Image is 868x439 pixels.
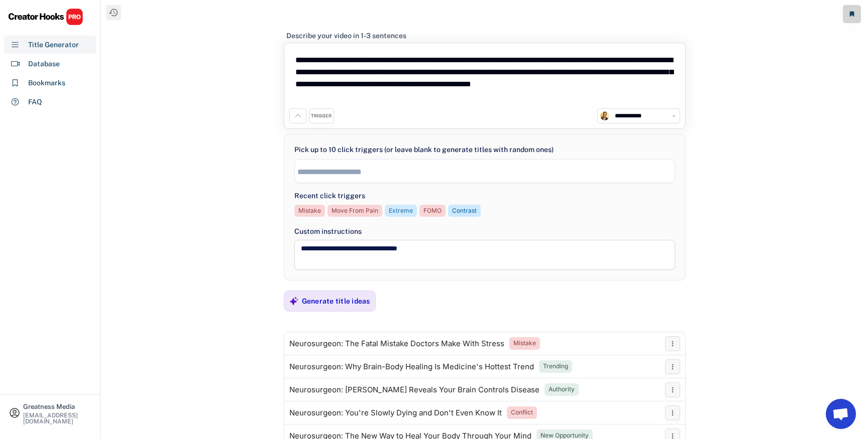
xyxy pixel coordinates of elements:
div: Neurosurgeon: The Fatal Mistake Doctors Make With Stress [289,340,504,348]
div: Move From Pain [332,207,378,215]
div: Authority [549,385,575,394]
div: [EMAIL_ADDRESS][DOMAIN_NAME] [23,412,91,424]
div: Conflict [511,408,533,417]
div: Mistake [298,207,321,215]
div: Greatness Media [23,403,91,410]
div: Neurosurgeon: Why Brain-Body Healing Is Medicine's Hottest Trend [289,363,534,371]
div: Mistake [513,339,536,348]
div: Recent click triggers [294,191,365,201]
div: Describe your video in 1-3 sentences [286,31,406,40]
div: Database [28,59,60,69]
div: Contrast [452,207,477,215]
div: Extreme [389,207,413,215]
div: Neurosurgeon: You're Slowly Dying and Don't Even Know It [289,409,502,417]
div: TRIGGER [311,113,332,119]
a: Open chat [826,399,856,429]
div: Neurosurgeon: [PERSON_NAME] Reveals Your Brain Controls Disease [289,386,539,394]
div: FOMO [423,207,442,215]
div: Custom instructions [294,226,675,237]
img: CHPRO%20Logo.svg [8,8,83,26]
div: Title Generator [28,40,79,50]
div: Pick up to 10 click triggers (or leave blank to generate titles with random ones) [294,144,554,155]
div: FAQ [28,97,42,107]
div: Generate title ideas [302,297,370,306]
div: Bookmarks [28,78,65,88]
img: channels4_profile.jpg [600,111,609,120]
div: Trending [543,362,568,371]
